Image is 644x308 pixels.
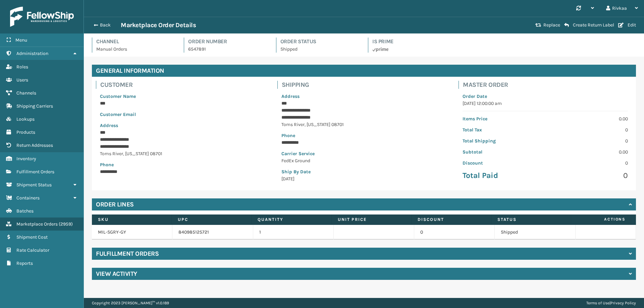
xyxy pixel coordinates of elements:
[549,148,628,156] p: 0.00
[463,171,541,181] p: Total Paid
[418,217,485,223] label: Discount
[16,77,28,83] span: Users
[258,217,325,223] label: Quantity
[564,22,569,28] i: Create Return Label
[549,171,628,181] p: 0
[96,38,176,46] h4: Channel
[15,37,27,43] span: Menu
[549,137,628,144] p: 0
[549,160,628,167] p: 0
[188,38,268,46] h4: Order Number
[16,234,48,240] span: Shipment Cost
[280,38,360,46] h4: Order Status
[121,21,196,29] h3: Marketplace Order Details
[96,46,176,53] p: Manual Orders
[281,94,300,99] span: Address
[372,38,452,46] h4: Is Prime
[90,22,121,28] button: Back
[463,137,541,144] p: Total Shipping
[282,81,451,89] h4: Shipping
[98,217,165,223] label: SKU
[463,160,541,167] p: Discount
[92,298,169,308] p: Copyright 2023 [PERSON_NAME]™ v 1.0.189
[535,23,541,27] i: Replace
[549,126,628,133] p: 0
[59,221,73,227] span: ( 2959 )
[281,121,447,128] p: Toms River , [US_STATE] 08701
[497,217,565,223] label: Status
[533,22,562,28] button: Replace
[549,115,628,122] p: 0.00
[281,175,447,182] p: [DATE]
[338,217,405,223] label: Unit Price
[253,225,334,240] td: 1
[92,65,636,77] h4: General Information
[414,225,495,240] td: 0
[16,182,52,188] span: Shipment Status
[172,225,253,240] td: 840985125721
[100,111,265,118] p: Customer Email
[16,156,36,162] span: Inventory
[98,229,126,235] a: MIL-SGRY-GY
[100,150,265,157] p: Toms River , [US_STATE] 08701
[100,123,118,128] span: Address
[10,7,74,27] img: logo
[586,298,636,308] div: |
[463,115,541,122] p: Items Price
[281,150,447,157] p: Carrier Service
[280,46,360,53] p: Shipped
[16,195,40,201] span: Containers
[16,142,53,148] span: Return Addresses
[96,270,137,278] h4: View Activity
[178,217,245,223] label: UPC
[100,81,269,89] h4: Customer
[16,247,49,253] span: Rate Calculator
[618,23,624,27] i: Edit
[100,161,265,168] p: Phone
[463,93,628,100] p: Order Date
[188,46,268,53] p: 6547891
[463,81,632,89] h4: Master Order
[281,168,447,175] p: Ship By Date
[616,22,638,28] button: Edit
[463,148,541,156] p: Subtotal
[16,103,53,109] span: Shipping Carriers
[16,51,48,56] span: Administration
[610,301,636,305] a: Privacy Policy
[16,129,35,135] span: Products
[463,100,628,107] p: [DATE] 12:00:00 am
[562,22,616,28] button: Create Return Label
[16,116,35,122] span: Lookups
[96,200,134,208] h4: Order Lines
[573,214,630,225] span: Actions
[463,126,541,133] p: Total Tax
[281,132,447,139] p: Phone
[281,157,447,164] p: FedEx Ground
[16,221,58,227] span: Marketplace Orders
[100,93,265,100] p: Customer Name
[16,169,54,175] span: Fulfillment Orders
[495,225,575,240] td: Shipped
[16,208,34,214] span: Batches
[96,250,159,258] h4: Fulfillment Orders
[16,260,33,266] span: Reports
[586,301,609,305] a: Terms of Use
[16,90,36,96] span: Channels
[16,64,28,70] span: Roles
